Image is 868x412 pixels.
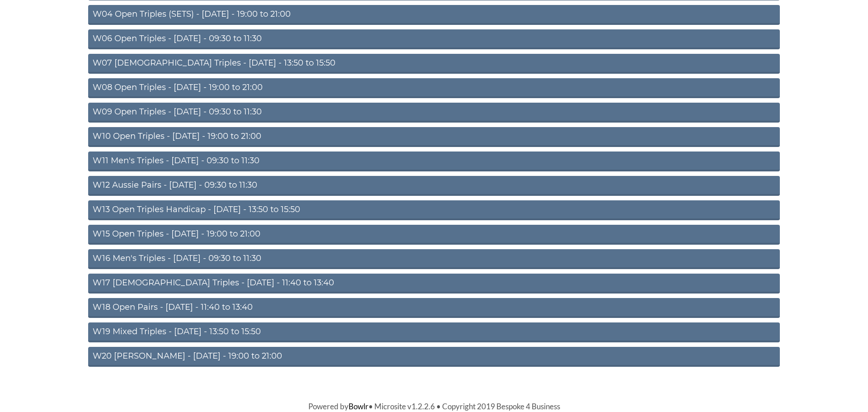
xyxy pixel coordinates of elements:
a: W13 Open Triples Handicap - [DATE] - 13:50 to 15:50 [88,200,780,220]
a: W04 Open Triples (SETS) - [DATE] - 19:00 to 21:00 [88,5,780,25]
a: W19 Mixed Triples - [DATE] - 13:50 to 15:50 [88,322,780,342]
a: W16 Men's Triples - [DATE] - 09:30 to 11:30 [88,249,780,269]
a: W11 Men's Triples - [DATE] - 09:30 to 11:30 [88,152,780,171]
a: W15 Open Triples - [DATE] - 19:00 to 21:00 [88,225,780,245]
a: W09 Open Triples - [DATE] - 09:30 to 11:30 [88,103,780,123]
a: W06 Open Triples - [DATE] - 09:30 to 11:30 [88,29,780,49]
a: Bowlr [349,402,368,411]
a: W12 Aussie Pairs - [DATE] - 09:30 to 11:30 [88,176,780,196]
a: W17 [DEMOGRAPHIC_DATA] Triples - [DATE] - 11:40 to 13:40 [88,274,780,294]
a: W20 [PERSON_NAME] - [DATE] - 19:00 to 21:00 [88,347,780,367]
span: Powered by • Microsite v1.2.2.6 • Copyright 2019 Bespoke 4 Business [308,402,560,411]
a: W18 Open Pairs - [DATE] - 11:40 to 13:40 [88,298,780,318]
a: W10 Open Triples - [DATE] - 19:00 to 21:00 [88,127,780,147]
a: W08 Open Triples - [DATE] - 19:00 to 21:00 [88,78,780,98]
a: W07 [DEMOGRAPHIC_DATA] Triples - [DATE] - 13:50 to 15:50 [88,54,780,74]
